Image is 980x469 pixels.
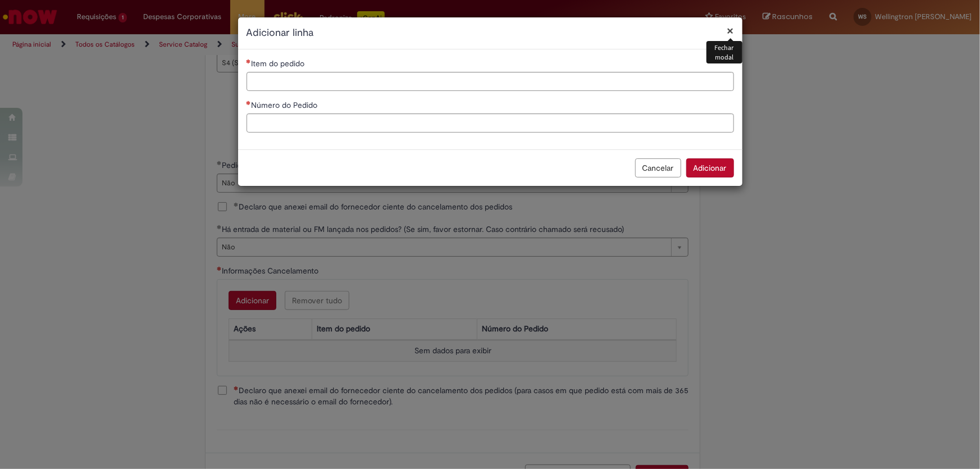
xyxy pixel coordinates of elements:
[635,158,681,177] button: Cancelar
[252,100,320,110] span: Número do Pedido
[252,58,307,69] span: Item do pedido
[247,72,734,91] input: Item do pedido
[247,101,252,105] span: Necessários
[727,25,734,37] button: Fechar modal
[686,158,734,177] button: Adicionar
[247,59,252,63] span: Necessários
[247,26,734,40] h2: Adicionar linha
[706,41,742,63] div: Fechar modal
[247,113,734,133] input: Número do Pedido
